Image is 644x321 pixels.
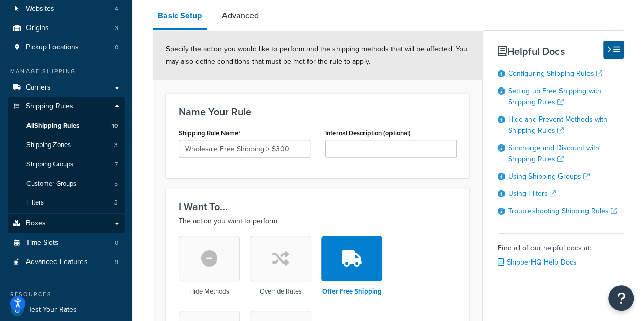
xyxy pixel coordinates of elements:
li: Pickup Locations [8,38,125,57]
h3: Offer Free Shipping [322,288,382,295]
h3: Override Rates [260,288,302,295]
span: Filters [26,198,44,207]
a: Customer Groups5 [8,174,125,193]
a: Pickup Locations0 [8,38,125,57]
div: Manage Shipping [8,67,125,76]
div: Find all of our helpful docs at: [498,233,624,270]
a: AllShipping Rules10 [8,116,125,135]
h3: I Want To... [179,201,457,212]
span: Origins [26,24,49,33]
span: Websites [26,5,54,13]
span: Carriers [26,83,51,92]
span: All Shipping Rules [26,122,79,130]
h3: Hide Methods [189,288,229,295]
a: Carriers [8,78,125,97]
button: Open Resource Center [608,285,634,311]
span: 4 [115,5,118,13]
a: Shipping Rules [8,97,125,116]
a: Boxes [8,214,125,233]
h3: Name Your Rule [179,106,457,118]
li: Time Slots [8,234,125,252]
li: Origins [8,19,125,38]
span: 0 [115,43,118,52]
li: Shipping Rules [8,97,125,213]
a: Setting up Free Shipping with Shipping Rules [508,85,601,107]
a: Filters3 [8,193,125,212]
span: Time Slots [26,239,59,247]
span: Pickup Locations [26,43,79,52]
span: 7 [115,160,118,169]
li: Shipping Groups [8,155,125,174]
li: Filters [8,193,125,212]
a: Advanced [217,4,264,28]
a: Origins3 [8,19,125,38]
a: Advanced Features9 [8,253,125,272]
span: 3 [114,141,118,150]
span: Shipping Groups [26,160,73,169]
span: 0 [115,239,118,247]
a: Shipping Zones3 [8,136,125,155]
a: Test Your Rates [8,301,125,319]
li: Customer Groups [8,174,125,193]
a: Using Shipping Groups [508,171,590,182]
span: 9 [115,258,118,267]
span: Boxes [26,219,46,228]
span: Shipping Rules [26,102,73,111]
a: Basic Setup [153,4,207,30]
a: Troubleshooting Shipping Rules [508,206,617,216]
a: Surcharge and Discount with Shipping Rules [508,142,599,164]
span: Shipping Zones [26,141,71,150]
a: Time Slots0 [8,234,125,252]
a: Using Filters [508,188,556,199]
p: The action you want to perform. [179,215,457,227]
a: ShipperHQ Help Docs [498,257,577,268]
div: Resources [8,290,125,299]
span: 3 [115,24,118,33]
span: 3 [114,198,118,207]
span: Customer Groups [26,180,76,188]
span: 10 [111,122,118,130]
h3: Helpful Docs [498,46,624,57]
button: Hide Help Docs [603,41,624,59]
label: Shipping Rule Name [179,129,241,137]
span: Test Your Rates [28,306,77,314]
li: Advanced Features [8,253,125,272]
a: Shipping Groups7 [8,155,125,174]
a: Hide and Prevent Methods with Shipping Rules [508,114,607,136]
span: 5 [114,180,118,188]
label: Internal Description (optional) [325,129,411,137]
a: Configuring Shipping Rules [508,68,602,79]
li: Shipping Zones [8,136,125,155]
span: Advanced Features [26,258,88,267]
span: Specify the action you would like to perform and the shipping methods that will be affected. You ... [166,44,467,67]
